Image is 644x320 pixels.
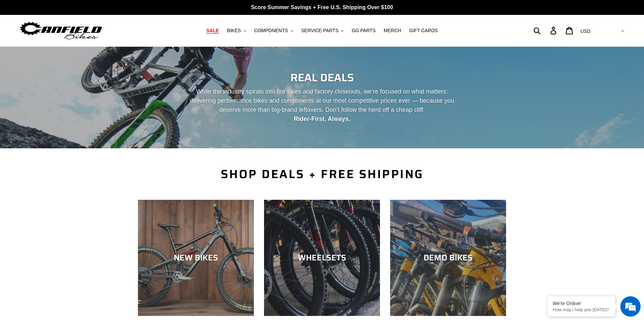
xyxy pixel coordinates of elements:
[301,28,338,34] span: SERVICE PARTS
[254,28,288,34] span: COMPONENTS
[206,28,219,34] span: SALE
[19,20,103,41] img: Canfield Bikes
[203,26,222,35] a: SALE
[264,253,380,263] div: WHEELSETS
[406,26,441,35] a: GIFT CARDS
[138,253,254,263] div: NEW BIKES
[184,87,460,124] p: While the industry spirals into fire sales and factory closeouts, we’re focused on what matters: ...
[384,28,401,34] span: MERCH
[352,28,376,34] span: GG PARTS
[348,26,379,35] a: GG PARTS
[553,307,610,312] p: How may I help you today?
[138,71,506,84] h2: REAL DEALS
[298,26,347,35] button: SERVICE PARTS
[390,200,506,316] a: DEMO BIKES
[138,200,254,316] a: NEW BIKES
[553,301,610,306] div: We're Online!
[227,28,241,34] span: BIKES
[390,253,506,263] div: DEMO BIKES
[294,115,350,122] strong: Rider-First. Always.
[409,28,438,34] span: GIFT CARDS
[251,26,296,35] button: COMPONENTS
[138,167,506,181] h2: SHOP DEALS + FREE SHIPPING
[223,26,249,35] button: BIKES
[380,26,404,35] a: MERCH
[264,200,380,316] a: WHEELSETS
[537,23,554,38] input: Search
